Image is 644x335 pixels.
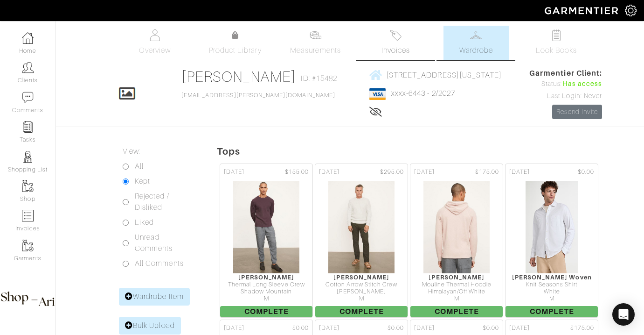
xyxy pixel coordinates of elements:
[22,240,34,251] img: garments-icon-b7da505a4dc4fd61783c78ac3ca0ef83fa9d6f193b1c9dc38574b1d14d53ca28.png
[22,32,34,44] img: dashboard-icon-dbcd8f5a0b271acd01030246c82b418ddd0df26cd7fceb0bd07c9910d44c42f6.png
[578,168,594,177] span: $0.00
[315,306,408,317] span: Complete
[220,288,312,295] div: Shadow Mountain
[381,45,410,56] span: Invoices
[139,45,170,56] span: Overview
[529,91,602,101] div: Last Login: Never
[328,180,395,274] img: FH4EjK3j5xg7nuoPQ9GqaVRb
[525,180,578,274] img: m12FJsL6mwHHMmMMFpLUWWLX
[22,180,34,192] img: garments-icon-b7da505a4dc4fd61783c78ac3ca0ef83fa9d6f193b1c9dc38574b1d14d53ca28.png
[217,146,644,157] h5: Tops
[391,89,455,98] a: xxxx-6443 - 2/2027
[149,29,161,41] img: basicinfo-40fd8af6dae0f16599ec9e87c0ef1c0a1fdea2edbe929e3d69a839185d80c458.svg
[119,288,190,306] a: Wardrobe Item
[410,288,503,295] div: Himalayan/Off White
[529,68,602,79] span: Garmentier Client:
[315,281,408,288] div: Cotton Arrow Stitch Crew
[135,232,194,254] label: Unread Comments
[122,26,187,60] a: Overview
[529,79,602,89] div: Status:
[209,45,262,56] span: Product Library
[388,324,404,333] span: $0.00
[181,68,297,85] a: [PERSON_NAME]
[220,306,312,317] span: Complete
[459,45,493,56] span: Wardrobe
[315,295,408,302] div: M
[224,168,244,177] span: [DATE]
[135,161,144,172] label: All
[562,79,602,89] span: Has access
[233,180,300,274] img: tYfUiD1hgheDvREkuKW1caPH
[315,274,408,281] div: [PERSON_NAME]
[612,303,635,326] div: Open Intercom Messenger
[202,30,268,56] a: Product Library
[410,281,503,288] div: Mouline Thermal Hoodie
[315,288,408,295] div: [PERSON_NAME]
[414,168,435,177] span: [DATE]
[410,295,503,302] div: M
[219,163,314,319] a: [DATE] $155.00 [PERSON_NAME] Thermal Long Sleeve Crew Shadow Mountain M Complete
[22,92,34,103] img: comment-icon-a0a6a9ef722e966f86d9cbdc48e553b5cf19dbc54f86b18d962a5391bc8f6eb6.png
[22,62,34,73] img: clients-icon-6bae9207a08558b7cb47a8932f037763ab4055f8c8b6bfacd5dc20c3e0201464.png
[625,5,637,16] img: gear-icon-white-bd11855cb880d31180b6d7d6211b90ccbf57a29d726f0c71d8c61bd08dd39cc2.png
[123,146,140,157] label: View:
[22,210,34,221] img: orders-icon-0abe47150d42831381b5fb84f609e132dff9fe21cb692f30cb5eec754e2cba89.png
[524,26,589,60] a: Look Books
[423,180,490,274] img: CqGsyn2SHKtDFUzxZ3WV6c8f
[475,168,499,177] span: $175.00
[22,121,34,133] img: reminder-icon-8004d30b9f0a5d33ae49ab947aed9ed385cf756f9e5892f1edd6e32f2345188e.png
[224,324,244,333] span: [DATE]
[552,105,602,119] a: Resend Invite
[506,295,598,302] div: M
[570,324,594,333] span: $175.00
[283,26,348,60] a: Measurements
[292,324,309,333] span: $0.00
[181,92,335,99] a: [EMAIL_ADDRESS][PERSON_NAME][DOMAIN_NAME]
[483,324,499,333] span: $0.00
[536,45,577,56] span: Look Books
[369,69,502,81] a: [STREET_ADDRESS][US_STATE]
[220,295,312,302] div: M
[540,2,625,19] img: garmentier-logo-header-white-b43fb05a5012e4ada735d5af1a66efaba907eab6374d6393d1fbf88cb4ef424d.png
[363,26,429,60] a: Invoices
[301,73,337,84] span: ID: #15482
[290,45,341,56] span: Measurements
[470,29,482,41] img: wardrobe-487a4870c1b7c33e795ec22d11cfc2ed9d08956e64fb3008fe2437562e282088.svg
[285,168,309,177] span: $155.00
[504,163,599,319] a: [DATE] $0.00 [PERSON_NAME] Woven Knit Seasons Shirt White M Complete
[509,168,530,177] span: [DATE]
[369,88,386,100] img: visa-934b35602734be37eb7d5d7e5dbcd2044c359bf20a24dc3361ca3fa54326a8a7.png
[506,306,598,317] span: Complete
[314,163,409,319] a: [DATE] $295.00 [PERSON_NAME] Cotton Arrow Stitch Crew [PERSON_NAME] M Complete
[386,71,502,79] span: [STREET_ADDRESS][US_STATE]
[390,29,402,41] img: orders-27d20c2124de7fd6de4e0e44c1d41de31381a507db9b33961299e4e07d508b8c.svg
[409,163,504,319] a: [DATE] $175.00 [PERSON_NAME] Mouline Thermal Hoodie Himalayan/Off White M Complete
[135,217,154,228] label: Liked
[380,168,404,177] span: $295.00
[410,274,503,281] div: [PERSON_NAME]
[220,281,312,288] div: Thermal Long Sleeve Crew
[410,306,503,317] span: Complete
[550,29,562,41] img: todo-9ac3debb85659649dc8f770b8b6100bb5dab4b48dedcbae339e5042a72dfd3cc.svg
[220,274,312,281] div: [PERSON_NAME]
[22,151,34,163] img: stylists-icon-eb353228a002819b7ec25b43dbf5f0378dd9e0616d9560372ff212230b889e62.png
[135,191,194,213] label: Rejected / Disliked
[135,176,150,187] label: Kept
[319,324,339,333] span: [DATE]
[506,288,598,295] div: White
[414,324,435,333] span: [DATE]
[310,29,321,41] img: measurements-466bbee1fd09ba9460f595b01e5d73f9e2bff037440d3c8f018324cb6cdf7a4a.svg
[506,274,598,281] div: [PERSON_NAME] Woven
[506,281,598,288] div: Knit Seasons Shirt
[119,317,181,335] a: Bulk Upload
[509,324,530,333] span: [DATE]
[443,26,509,60] a: Wardrobe
[135,258,184,269] label: All Comments
[319,168,339,177] span: [DATE]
